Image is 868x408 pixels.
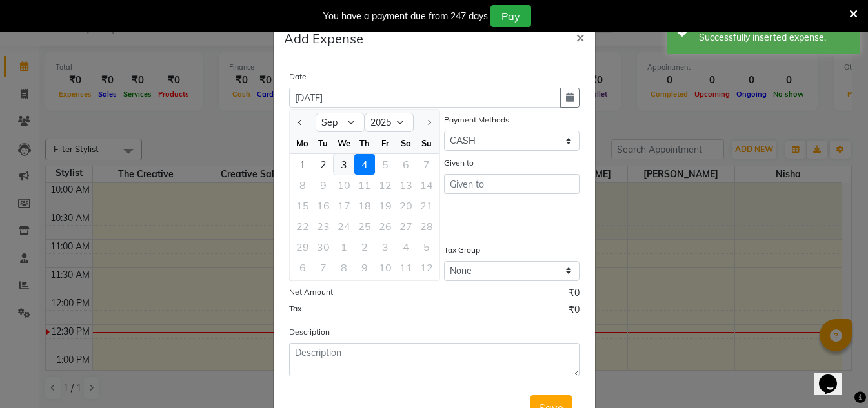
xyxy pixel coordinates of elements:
[323,10,488,23] div: You have a payment due from 247 days
[444,244,480,256] label: Tax Group
[375,133,396,153] div: Fr
[295,112,306,133] button: Previous month
[565,19,595,55] button: Close
[354,154,375,175] div: Thursday, September 4, 2025
[289,326,330,338] label: Description
[569,303,580,320] span: ₹0
[289,286,333,298] label: Net Amount
[289,71,307,83] label: Date
[814,356,855,395] iframe: chat widget
[490,5,531,27] button: Pay
[292,154,313,175] div: 1
[396,133,416,153] div: Sa
[444,114,509,126] label: Payment Methods
[292,154,313,175] div: Monday, September 1, 2025
[354,133,375,153] div: Th
[354,154,375,175] div: 4
[284,29,363,48] h5: Add Expense
[313,133,334,153] div: Tu
[292,133,313,153] div: Mo
[699,31,851,44] div: Successfully inserted expense.
[444,157,474,169] label: Given to
[569,286,580,303] span: ₹0
[365,113,414,132] select: Select year
[334,133,354,153] div: We
[334,154,354,175] div: Wednesday, September 3, 2025
[313,154,334,175] div: Tuesday, September 2, 2025
[289,303,301,315] label: Tax
[576,27,585,46] span: ×
[416,133,437,153] div: Su
[316,113,365,132] select: Select month
[334,154,354,175] div: 3
[313,154,334,175] div: 2
[444,174,580,194] input: Given to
